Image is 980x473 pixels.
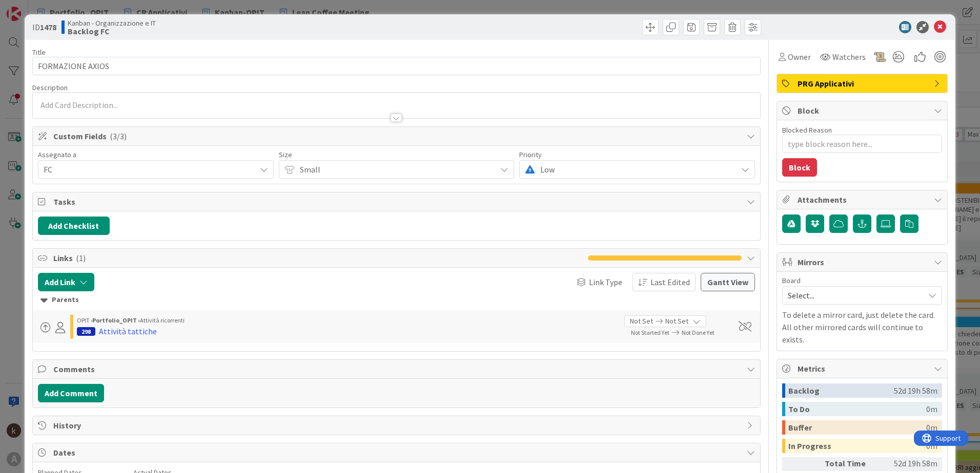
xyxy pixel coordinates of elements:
[32,48,46,57] label: Title
[832,51,866,63] span: Watchers
[665,316,688,327] span: Not Set
[885,457,937,471] div: 52d 19h 58m
[782,158,817,177] button: Block
[32,57,761,75] input: type card name here...
[300,162,492,177] span: Small
[798,193,929,206] span: Attachments
[32,83,68,92] span: Description
[798,77,929,90] span: PRG Applicativi
[782,277,801,284] span: Board
[38,151,274,158] div: Assegnato a
[38,217,110,235] button: Add Checklist
[701,273,755,291] button: Gantt View
[519,151,755,158] div: Priority
[788,420,926,435] div: Buffer
[53,419,742,432] span: History
[53,363,742,375] span: Comments
[798,256,929,268] span: Mirrors
[825,457,881,471] div: Total Time
[68,19,156,27] span: Kanban - Organizzazione e IT
[926,439,937,453] div: 0m
[631,329,669,336] span: Not Started Yet
[279,151,515,158] div: Size
[32,21,56,33] span: ID
[76,253,86,263] span: ( 1 )
[788,51,811,63] span: Owner
[53,252,583,264] span: Links
[53,130,742,142] span: Custom Fields
[630,316,653,327] span: Not Set
[788,439,926,453] div: In Progress
[140,316,185,324] span: Attività ricorrenti
[92,316,140,324] b: Portfolio_OPIT ›
[99,325,157,337] div: Attività tattiche
[68,27,156,35] b: Backlog FC
[77,327,95,336] div: 298
[798,362,929,375] span: Metrics
[926,420,937,435] div: 0m
[44,163,256,176] span: FC
[110,131,127,141] span: ( 3/3 )
[40,22,56,32] b: 1478
[38,384,104,402] button: Add Comment
[798,104,929,117] span: Block
[38,273,94,291] button: Add Link
[788,288,919,303] span: Select...
[894,383,937,398] div: 52d 19h 58m
[77,316,92,324] span: OPIT ›
[53,446,742,459] span: Dates
[782,309,942,346] p: To delete a mirror card, just delete the card. All other mirrored cards will continue to exists.
[782,125,832,135] label: Blocked Reason
[632,273,696,291] button: Last Edited
[53,196,742,208] span: Tasks
[589,276,622,288] span: Link Type
[788,402,926,416] div: To Do
[682,329,714,336] span: Not Done Yet
[788,383,894,398] div: Backlog
[650,276,690,288] span: Last Edited
[40,294,752,306] div: Parents
[926,402,937,416] div: 0m
[540,162,732,177] span: Low
[22,2,47,14] span: Support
